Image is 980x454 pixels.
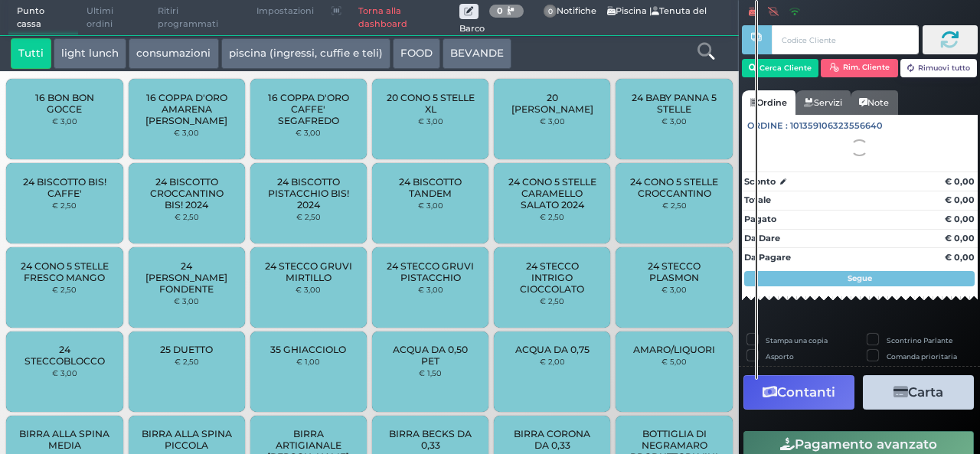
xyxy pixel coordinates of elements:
strong: € 0,00 [945,176,975,187]
button: Rim. Cliente [821,59,898,77]
strong: € 0,00 [945,252,975,263]
span: 20 [PERSON_NAME] [507,92,598,115]
span: ACQUA DA 0,75 [515,344,590,355]
small: € 3,00 [540,116,565,126]
strong: Da Dare [744,233,780,243]
strong: Segue [848,273,872,283]
span: 24 CONO 5 STELLE CARAMELLO SALATO 2024 [507,176,598,211]
small: € 5,00 [661,357,687,366]
small: € 3,00 [174,128,199,137]
span: BIRRA CORONA DA 0,33 [507,428,598,451]
button: Carta [863,375,974,410]
strong: Pagato [744,214,776,224]
small: € 3,00 [418,201,443,210]
span: AMARO/LIQUORI [633,344,715,355]
span: 35 GHIACCIOLO [270,344,346,355]
label: Stampa una copia [766,335,828,345]
span: 101359106323556640 [790,119,883,132]
span: 24 STECCO GRUVI MIRTILLO [263,260,354,283]
button: Tutti [11,38,51,69]
button: consumazioni [129,38,218,69]
strong: Totale [744,194,771,205]
span: 24 STECCOBLOCCO [19,344,110,367]
small: € 2,50 [52,201,77,210]
span: 24 [PERSON_NAME] FONDENTE [141,260,232,295]
small: € 2,50 [540,212,564,221]
small: € 2,50 [175,212,199,221]
strong: € 0,00 [945,194,975,205]
span: Impostazioni [248,1,322,22]
small: € 3,00 [296,285,321,294]
label: Comanda prioritaria [887,351,957,361]
small: € 3,00 [174,296,199,305]
span: Punto cassa [8,1,79,35]
a: Servizi [795,90,851,115]
small: € 3,00 [52,116,77,126]
small: € 3,00 [661,285,687,294]
small: € 2,50 [52,285,77,294]
label: Asporto [766,351,794,361]
small: € 1,50 [419,368,442,377]
button: BEVANDE [443,38,511,69]
small: € 3,00 [418,285,443,294]
button: Rimuovi tutto [900,59,978,77]
small: € 3,00 [52,368,77,377]
small: € 2,50 [662,201,687,210]
span: 16 COPPA D'ORO AMARENA [PERSON_NAME] [141,92,232,126]
button: piscina (ingressi, cuffie e teli) [221,38,390,69]
small: € 2,50 [296,212,321,221]
span: 24 BISCOTTO TANDEM [385,176,476,199]
span: 25 DUETTO [160,344,213,355]
span: 24 STECCO PLASMON [629,260,720,283]
span: 24 CONO 5 STELLE FRESCO MANGO [19,260,110,283]
span: BIRRA BECKS DA 0,33 [385,428,476,451]
label: Scontrino Parlante [887,335,952,345]
span: Ordine : [747,119,788,132]
span: 16 BON BON GOCCE [19,92,110,115]
button: light lunch [54,38,126,69]
small: € 1,00 [296,357,320,366]
span: 24 BISCOTTO CROCCANTINO BIS! 2024 [141,176,232,211]
a: Torna alla dashboard [350,1,459,35]
span: Ultimi ordini [78,1,149,35]
small: € 3,00 [296,128,321,137]
strong: Da Pagare [744,252,791,263]
span: 24 CONO 5 STELLE CROCCANTINO [629,176,720,199]
a: Note [851,90,897,115]
span: 24 BISCOTTO PISTACCHIO BIS! 2024 [263,176,354,211]
span: BIRRA ALLA SPINA MEDIA [19,428,110,451]
b: 0 [497,5,503,16]
span: Ritiri programmati [149,1,248,35]
span: 24 STECCO INTRIGO CIOCCOLATO [507,260,598,295]
span: 0 [544,5,557,18]
strong: € 0,00 [945,233,975,243]
span: 20 CONO 5 STELLE XL [385,92,476,115]
small: € 2,00 [540,357,565,366]
span: 24 BABY PANNA 5 STELLE [629,92,720,115]
small: € 3,00 [418,116,443,126]
strong: Sconto [744,175,776,188]
small: € 2,50 [540,296,564,305]
span: BIRRA ALLA SPINA PICCOLA [141,428,232,451]
button: Cerca Cliente [742,59,819,77]
button: FOOD [393,38,440,69]
input: Codice Cliente [772,25,918,54]
span: 24 BISCOTTO BIS! CAFFE' [19,176,110,199]
small: € 2,50 [175,357,199,366]
span: 24 STECCO GRUVI PISTACCHIO [385,260,476,283]
span: ACQUA DA 0,50 PET [385,344,476,367]
span: 16 COPPA D'ORO CAFFE' SEGAFREDO [263,92,354,126]
a: Ordine [742,90,795,115]
button: Contanti [743,375,854,410]
strong: € 0,00 [945,214,975,224]
small: € 3,00 [661,116,687,126]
